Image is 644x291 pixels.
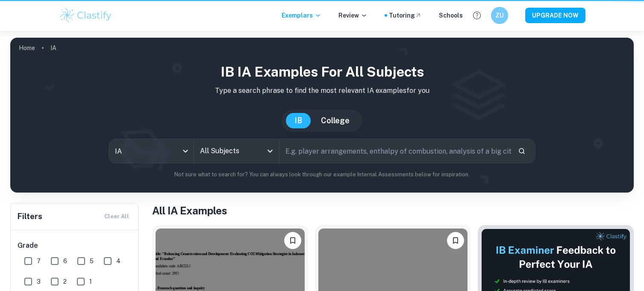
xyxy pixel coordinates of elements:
button: IB [286,113,311,128]
h6: ZU [494,11,504,20]
span: 5 [90,256,94,266]
button: Bookmark [447,232,464,249]
a: Tutoring [389,11,422,20]
p: Exemplars [282,11,321,20]
button: Bookmark [284,232,301,249]
span: 2 [63,277,67,286]
a: Schools [439,11,463,20]
button: UPGRADE NOW [525,8,585,23]
button: Open [264,145,276,157]
p: Review [338,11,368,20]
h1: IB IA examples for all subjects [17,62,627,82]
span: 4 [116,256,121,266]
span: 1 [89,277,92,286]
span: 3 [37,277,41,286]
p: Not sure what to search for? You can always look through our example Internal Assessments below f... [17,170,627,179]
input: E.g. player arrangements, enthalpy of combustion, analysis of a big city... [279,139,511,163]
h6: Filters [18,211,42,223]
button: Help and Feedback [470,8,484,23]
span: 6 [63,256,67,266]
h1: All IA Examples [152,203,634,218]
button: College [312,113,358,128]
span: 7 [37,256,41,266]
button: Search [515,144,529,158]
div: IA [109,139,194,163]
img: Clastify logo [59,7,113,24]
button: ZU [491,7,508,24]
p: Type a search phrase to find the most relevant IA examples for you [17,86,627,96]
a: Home [19,42,35,54]
p: IA [50,43,56,53]
h6: Grade [18,241,132,251]
img: profile cover [10,38,634,193]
